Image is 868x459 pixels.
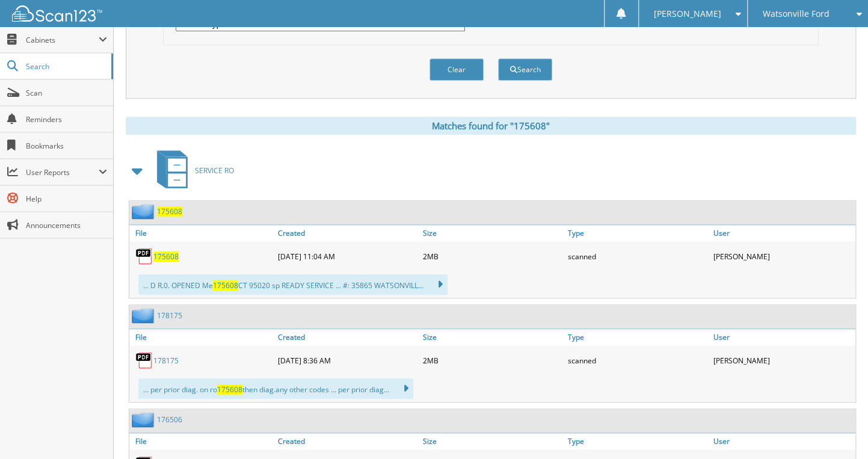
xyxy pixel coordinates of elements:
[138,378,413,399] div: ... per prior diag. on ro then diag.any other codes ... per prior diag...
[420,433,565,449] a: Size
[26,167,99,177] span: User Reports
[153,251,179,262] a: 175608
[157,206,182,217] a: 175608
[565,329,710,345] a: Type
[126,117,856,135] div: Matches found for "175608"
[762,10,829,17] span: Watsonville Ford
[710,348,855,372] div: [PERSON_NAME]
[420,348,565,372] div: 2MB
[710,244,855,268] div: [PERSON_NAME]
[129,329,274,345] a: File
[420,225,565,241] a: Size
[565,225,710,241] a: Type
[213,280,238,291] span: 175608
[710,433,855,449] a: User
[138,274,448,295] div: ... D R.0. OPENED Me CT 95020 sp READY SERVICE ... #: 35865 WATSONVILL...
[274,244,419,268] div: [DATE] 11:04 AM
[498,58,552,81] button: Search
[808,401,868,459] iframe: Chat Widget
[26,114,107,125] span: Reminders
[132,412,157,427] img: folder2.png
[274,433,419,449] a: Created
[135,351,153,369] img: PDF.png
[26,35,99,45] span: Cabinets
[26,220,107,230] span: Announcements
[274,225,419,241] a: Created
[129,433,274,449] a: File
[274,329,419,345] a: Created
[420,329,565,345] a: Size
[150,147,234,194] a: SERVICE RO
[710,329,855,345] a: User
[26,88,107,98] span: Scan
[153,356,179,366] a: 178175
[710,225,855,241] a: User
[12,5,102,22] img: scan123-logo-white.svg
[135,247,153,265] img: PDF.png
[274,348,419,372] div: [DATE] 8:36 AM
[157,310,182,321] a: 178175
[420,244,565,268] div: 2MB
[157,414,182,425] a: 176506
[26,141,107,151] span: Bookmarks
[26,61,105,72] span: Search
[26,194,107,204] span: Help
[195,165,234,176] span: SERVICE RO
[132,308,157,323] img: folder2.png
[565,433,710,449] a: Type
[654,10,721,17] span: [PERSON_NAME]
[565,348,710,372] div: scanned
[132,204,157,219] img: folder2.png
[429,58,484,81] button: Clear
[217,384,242,395] span: 175608
[129,225,274,241] a: File
[565,244,710,268] div: scanned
